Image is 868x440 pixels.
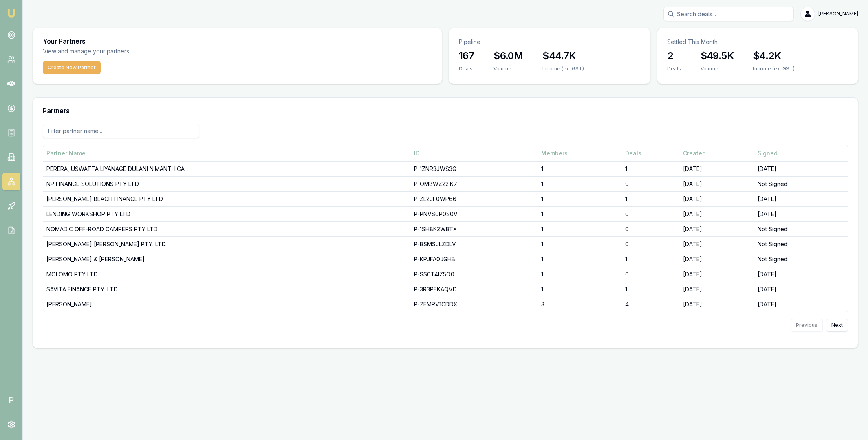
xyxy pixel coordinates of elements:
[680,282,754,297] td: [DATE]
[622,267,680,282] td: 0
[43,237,411,252] td: [PERSON_NAME] [PERSON_NAME] PTY. LTD.
[754,192,848,207] td: [DATE]
[667,66,681,72] div: Deals
[538,192,622,207] td: 1
[538,297,622,312] td: 3
[43,192,411,207] td: [PERSON_NAME] BEACH FINANCE PTY LTD
[680,237,754,252] td: [DATE]
[622,162,680,177] td: 1
[542,49,584,62] h3: $44.7K
[758,180,844,188] div: Not Signed
[414,149,535,158] div: ID
[538,237,622,252] td: 1
[758,255,844,263] div: Not Signed
[459,49,474,62] h3: 167
[411,177,538,192] td: P-OM8WZ22IK7
[758,225,844,233] div: Not Signed
[622,192,680,207] td: 1
[2,391,20,409] span: P
[680,207,754,222] td: [DATE]
[680,297,754,312] td: [DATE]
[43,297,411,312] td: [PERSON_NAME]
[43,222,411,237] td: NOMADIC OFF-ROAD CAMPERS PTY LTD
[538,252,622,267] td: 1
[622,222,680,237] td: 0
[663,7,794,21] input: Search deals
[680,192,754,207] td: [DATE]
[622,252,680,267] td: 1
[754,282,848,297] td: [DATE]
[753,66,795,72] div: Income (ex. GST)
[754,162,848,177] td: [DATE]
[680,162,754,177] td: [DATE]
[754,267,848,282] td: [DATE]
[411,252,538,267] td: P-KPJFA0JGHB
[622,177,680,192] td: 0
[411,297,538,312] td: P-ZFMRV1CDDX
[493,66,523,72] div: Volume
[754,207,848,222] td: [DATE]
[43,282,411,297] td: SAVITA FINANCE PTY. LTD.
[43,207,411,222] td: LENDING WORKSHOP PTY LTD
[459,66,474,72] div: Deals
[43,162,411,177] td: PERERA, USWATTA LIYANAGE DULANI NIMANTHICA
[538,267,622,282] td: 1
[753,49,795,62] h3: $4.2K
[680,267,754,282] td: [DATE]
[622,237,680,252] td: 0
[459,38,640,46] p: Pipeline
[683,149,751,158] div: Created
[43,47,251,56] p: View and manage your partners.
[411,162,538,177] td: P-1ZNR3JWS3G
[680,177,754,192] td: [DATE]
[667,49,681,62] h3: 2
[538,177,622,192] td: 1
[622,207,680,222] td: 0
[43,61,101,74] button: Create New Partner
[538,207,622,222] td: 1
[7,8,16,18] img: emu-icon-u.png
[43,38,432,44] h3: Your Partners
[667,38,848,46] p: Settled This Month
[43,177,411,192] td: NP FINANCE SOLUTIONS PTY LTD
[43,267,411,282] td: MOLOMO PTY LTD
[43,107,848,114] h3: Partners
[622,297,680,312] td: 4
[538,162,622,177] td: 1
[680,252,754,267] td: [DATE]
[622,282,680,297] td: 1
[818,11,858,17] span: [PERSON_NAME]
[701,49,734,62] h3: $49.5K
[411,192,538,207] td: P-ZL2JF0WP66
[43,124,199,138] input: Filter partner name...
[411,282,538,297] td: P-3R3PFKAQVD
[411,267,538,282] td: P-SS0T4IZ5O0
[538,222,622,237] td: 1
[43,252,411,267] td: [PERSON_NAME] & [PERSON_NAME]
[758,149,844,158] div: Signed
[826,319,848,332] button: Next
[754,297,848,312] td: [DATE]
[680,222,754,237] td: [DATE]
[46,149,408,158] div: Partner Name
[625,149,676,158] div: Deals
[493,49,523,62] h3: $6.0M
[701,66,734,72] div: Volume
[541,149,619,158] div: Members
[411,222,538,237] td: P-1SH8K2WBTX
[542,66,584,72] div: Income (ex. GST)
[758,240,844,248] div: Not Signed
[411,207,538,222] td: P-PNVS0P0S0V
[538,282,622,297] td: 1
[411,237,538,252] td: P-BSMSJLZDLV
